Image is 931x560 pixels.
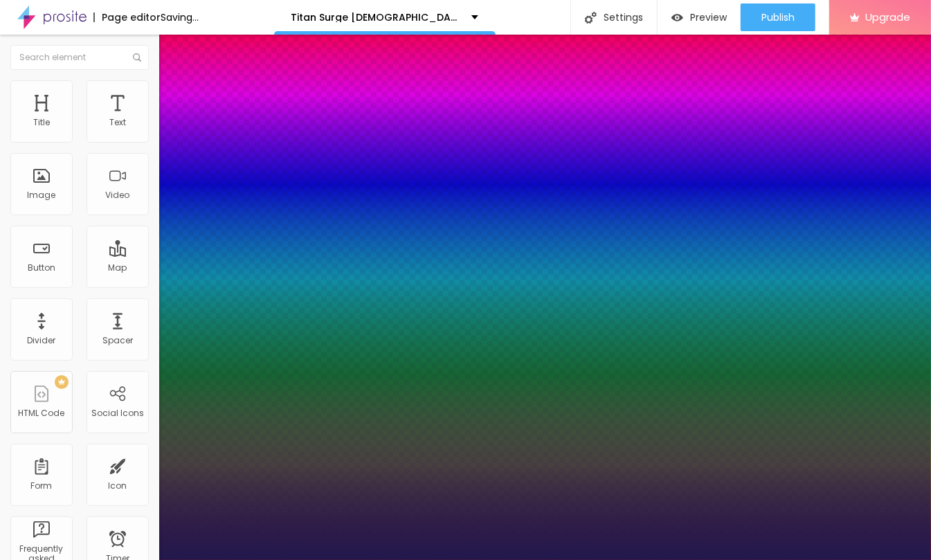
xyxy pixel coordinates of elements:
div: Divider [28,336,56,345]
div: HTML Code [19,408,65,418]
span: Publish [761,12,795,23]
img: view-1.svg [671,12,683,24]
div: Video [106,190,130,200]
div: Text [109,118,126,127]
img: Icone [133,53,141,62]
div: Form [31,481,53,491]
div: Image [28,190,56,200]
div: Spacer [102,336,133,345]
p: Titan Surge [DEMOGRAPHIC_DATA][MEDICAL_DATA] For Men's Health [291,12,461,22]
span: Upgrade [865,11,910,23]
span: Preview [690,12,727,23]
button: Preview [658,3,741,31]
div: Page editor [93,12,161,22]
div: Map [109,263,127,273]
button: Publish [741,3,815,31]
div: Saving... [161,12,199,22]
input: Search element [10,45,149,70]
div: Social Icons [91,408,144,418]
div: Title [33,118,50,127]
div: Button [28,263,55,273]
div: Icon [109,481,127,491]
img: Icone [585,12,597,24]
